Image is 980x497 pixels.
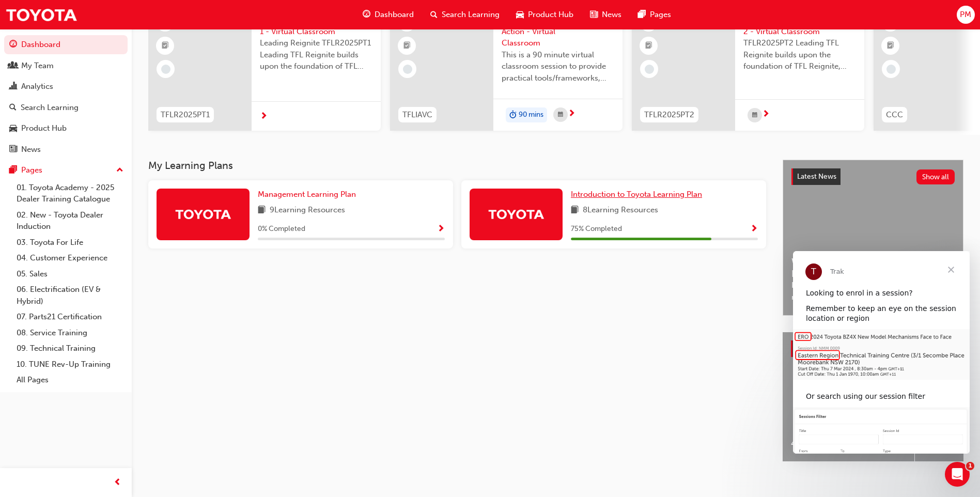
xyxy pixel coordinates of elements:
[916,169,955,184] button: Show all
[558,108,563,121] span: calendar-icon
[4,161,128,180] button: Pages
[638,8,646,21] span: pages-icon
[509,108,517,122] span: duration-icon
[783,160,963,316] a: Latest NewsShow allWelcome to your new Training Resource CentreRevolutionise the way you access a...
[590,8,598,21] span: news-icon
[390,6,623,131] a: 0TFLIAVCToyota For Life In Action - Virtual ClassroomThis is a 90 minute virtual classroom sessio...
[645,39,652,53] span: booktick-icon
[791,168,955,185] a: Latest NewsShow all
[260,37,372,72] span: Leading Reignite TFLR2025PT1 Leading TFL Reignite builds upon the foundation of TFL Reignite, rea...
[442,9,500,21] span: Search Learning
[528,9,573,21] span: Product Hub
[21,122,67,134] div: Product Hub
[9,82,17,91] span: chart-icon
[783,332,914,461] a: 4x4 and Towing
[21,81,53,92] div: Analytics
[957,6,975,24] button: PM
[258,189,360,200] a: Management Learning Plan
[258,190,356,199] span: Management Learning Plan
[114,476,121,489] span: prev-icon
[886,109,903,121] span: CCC
[12,235,128,251] a: 03. Toyota For Life
[12,282,128,309] a: 06. Electrification (EV & Hybrid)
[797,172,836,181] span: Latest News
[791,438,906,449] span: 4x4 and Towing
[650,9,671,21] span: Pages
[258,204,266,217] span: book-icon
[4,33,128,161] button: DashboardMy TeamAnalyticsSearch LearningProduct HubNews
[403,65,412,74] span: learningRecordVerb_NONE-icon
[12,207,128,235] a: 02. New - Toyota Dealer Induction
[21,102,79,114] div: Search Learning
[793,251,970,454] iframe: Intercom live chat message
[645,65,654,74] span: learningRecordVerb_NONE-icon
[644,109,694,121] span: TFLR2025PT2
[430,8,438,21] span: search-icon
[602,9,621,21] span: News
[960,9,971,21] span: PM
[4,140,128,159] a: News
[175,205,231,223] img: Trak
[270,204,345,217] span: 9 Learning Resources
[21,164,42,176] div: Pages
[4,77,128,96] a: Analytics
[12,266,128,282] a: 05. Sales
[148,160,766,172] h3: My Learning Plans
[21,60,54,72] div: My Team
[5,3,77,26] img: Trak
[9,40,17,50] span: guage-icon
[162,39,169,53] span: booktick-icon
[12,180,128,207] a: 01. Toyota Academy - 2025 Dealer Training Catalogue
[571,190,702,199] span: Introduction to Toyota Learning Plan
[403,39,411,53] span: booktick-icon
[4,98,128,117] a: Search Learning
[519,109,543,121] span: 90 mins
[12,372,128,388] a: All Pages
[488,205,545,223] img: Trak
[422,4,508,25] a: search-iconSearch Learning
[354,4,422,25] a: guage-iconDashboard
[966,462,974,470] span: 1
[791,279,955,303] span: Revolutionise the way you access and manage your learning resources.
[9,103,17,113] span: search-icon
[743,37,856,72] span: TFLR2025PT2 Leading TFL Reignite builds upon the foundation of TFL Reignite, reaffirming our comm...
[630,4,679,25] a: pages-iconPages
[148,6,381,131] a: TFLR2025PT1Leading Reignite Part 1 - Virtual ClassroomLeading Reignite TFLR2025PT1 Leading TFL Re...
[12,325,128,341] a: 08. Service Training
[632,6,864,131] a: TFLR2025PT2Leading Reignite Part 2 - Virtual ClassroomTFLR2025PT2 Leading TFL Reignite builds upo...
[750,223,758,236] button: Show Progress
[437,225,445,234] span: Show Progress
[791,256,955,279] span: Welcome to your new Training Resource Centre
[887,39,894,53] span: booktick-icon
[12,250,128,266] a: 04. Customer Experience
[116,164,123,177] span: up-icon
[12,356,128,372] a: 10. TUNE Rev-Up Training
[582,4,630,25] a: news-iconNews
[9,145,17,154] span: news-icon
[886,65,896,74] span: learningRecordVerb_NONE-icon
[571,204,579,217] span: book-icon
[752,109,757,122] span: calendar-icon
[762,110,770,119] span: next-icon
[750,225,758,234] span: Show Progress
[502,49,614,84] span: This is a 90 minute virtual classroom session to provide practical tools/frameworks, behaviours a...
[502,14,614,49] span: Toyota For Life In Action - Virtual Classroom
[363,8,370,21] span: guage-icon
[161,65,170,74] span: learningRecordVerb_NONE-icon
[402,109,432,121] span: TFLIAVC
[12,309,128,325] a: 07. Parts21 Certification
[9,124,17,133] span: car-icon
[791,340,955,357] a: Product HubShow all
[4,35,128,54] a: Dashboard
[21,144,41,156] div: News
[9,166,17,175] span: pages-icon
[571,223,622,235] span: 75 % Completed
[571,189,706,200] a: Introduction to Toyota Learning Plan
